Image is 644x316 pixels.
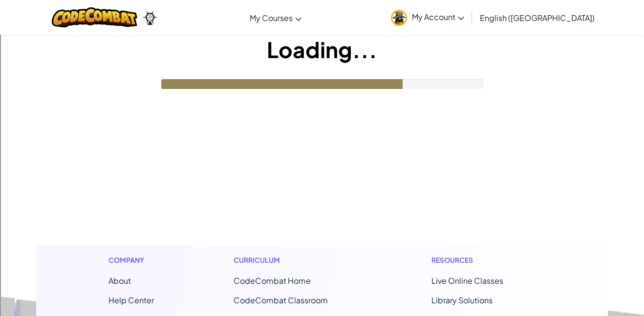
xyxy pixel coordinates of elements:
[386,2,469,33] a: My Account
[391,10,407,26] img: avatar
[250,13,293,23] span: My Courses
[142,10,158,25] img: Ozaria
[245,4,306,31] a: My Courses
[52,7,137,27] img: CodeCombat logo
[475,4,600,31] a: English ([GEOGRAPHIC_DATA])
[480,13,595,23] span: English ([GEOGRAPHIC_DATA])
[412,12,464,22] span: My Account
